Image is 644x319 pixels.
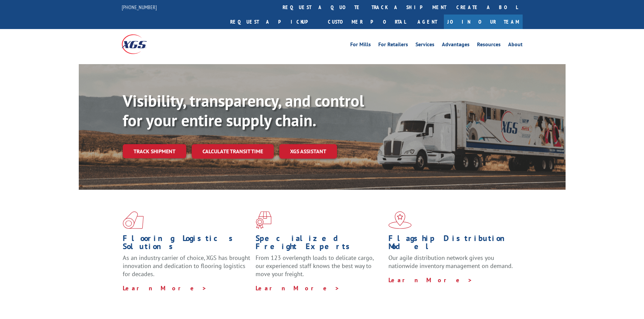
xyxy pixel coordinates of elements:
span: As an industry carrier of choice, XGS has brought innovation and dedication to flooring logistics... [123,254,250,278]
a: Track shipment [123,144,186,158]
p: From 123 overlength loads to delicate cargo, our experienced staff knows the best way to move you... [256,254,383,284]
h1: Flagship Distribution Model [388,234,516,254]
a: Customer Portal [323,15,411,29]
a: Join Our Team [444,15,523,29]
a: Resources [477,42,501,49]
h1: Flooring Logistics Solutions [123,234,251,254]
h1: Specialized Freight Experts [256,234,383,254]
b: Visibility, transparency, and control for your entire supply chain. [123,90,364,131]
a: Learn More > [388,276,473,284]
a: Learn More > [123,284,207,292]
a: [PHONE_NUMBER] [122,4,157,10]
a: XGS ASSISTANT [279,144,337,159]
a: For Retailers [378,42,408,49]
a: Services [415,42,434,49]
img: xgs-icon-total-supply-chain-intelligence-red [123,211,144,229]
a: For Mills [350,42,371,49]
a: Learn More > [256,284,340,292]
img: xgs-icon-focused-on-flooring-red [256,211,271,229]
span: Our agile distribution network gives you nationwide inventory management on demand. [388,254,513,270]
img: xgs-icon-flagship-distribution-model-red [388,211,412,229]
a: About [508,42,523,49]
a: Agent [411,15,444,29]
a: Calculate transit time [192,144,274,159]
a: Advantages [442,42,470,49]
a: Request a pickup [225,15,323,29]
